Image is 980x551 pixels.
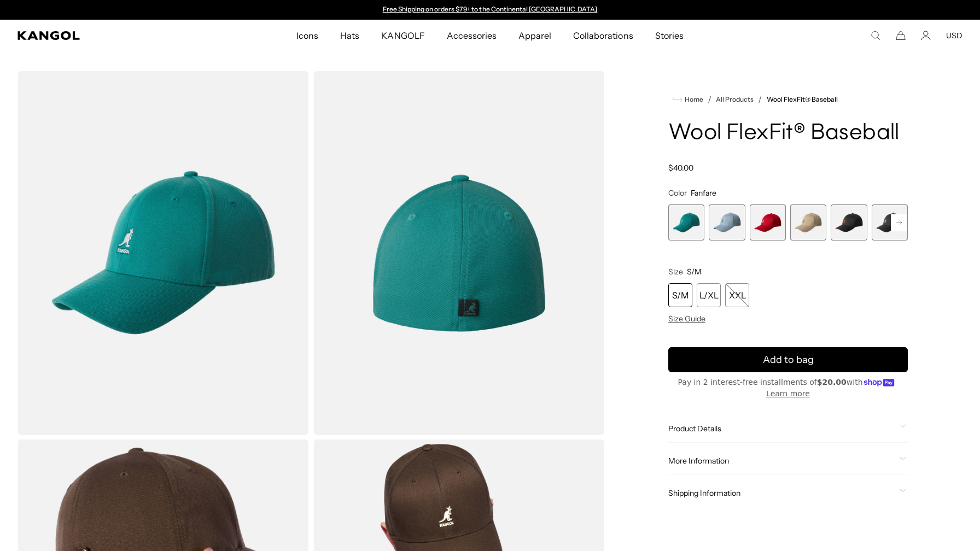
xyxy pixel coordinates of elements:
div: 5 of 17 [831,204,867,241]
span: Collaborations [573,20,633,51]
img: color-fanfare [17,71,309,435]
a: Hats [329,20,370,51]
a: KANGOLF [370,20,435,51]
slideshow-component: Announcement bar [377,5,603,14]
span: Home [682,96,703,103]
a: Apparel [507,20,562,51]
span: S/M [687,267,702,277]
span: Add to bag [763,353,814,367]
span: Hats [340,20,359,51]
label: Barn Red [750,204,786,241]
a: Accessories [436,20,507,51]
span: $40.00 [668,163,693,173]
div: 1 of 2 [377,5,603,14]
label: Beluga Black [831,204,867,241]
img: color-fanfare [313,71,605,435]
button: Cart [896,31,906,40]
nav: breadcrumbs [668,93,908,106]
div: 2 of 17 [709,204,745,241]
div: 1 of 17 [668,204,704,241]
button: Add to bag [668,347,908,372]
li: / [754,93,762,106]
span: Accessories [447,20,497,51]
span: More Information [668,456,895,466]
span: Icons [296,20,318,51]
label: Fanfare [668,204,704,241]
span: KANGOLF [381,20,424,51]
label: Beige [790,204,826,241]
span: Stories [655,20,684,51]
span: Size [668,267,683,277]
a: Free Shipping on orders $79+ to the Continental [GEOGRAPHIC_DATA] [383,5,598,13]
div: 6 of 17 [872,204,908,241]
h1: Wool FlexFit® Baseball [668,121,908,145]
div: 4 of 17 [790,204,826,241]
span: Shipping Information [668,488,895,498]
label: Black [872,204,908,241]
span: Product Details [668,424,895,433]
span: Size Guide [668,314,705,324]
label: Heather Blue [709,204,745,241]
div: Announcement [377,5,603,14]
span: Fanfare [691,188,716,198]
div: S/M [668,283,692,307]
a: Account [921,31,931,40]
li: / [703,93,711,106]
span: Color [668,188,687,198]
span: Apparel [518,20,551,51]
div: L/XL [697,283,721,307]
a: Collaborations [562,20,644,51]
button: USD [946,31,962,40]
a: Wool FlexFit® Baseball [767,96,838,103]
a: Stories [644,20,695,51]
div: XXL [725,283,749,307]
summary: Search here [871,31,880,40]
a: Kangol [17,31,196,40]
a: Icons [285,20,329,51]
div: 3 of 17 [750,204,786,241]
a: Home [673,95,703,104]
a: All Products [716,96,754,103]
